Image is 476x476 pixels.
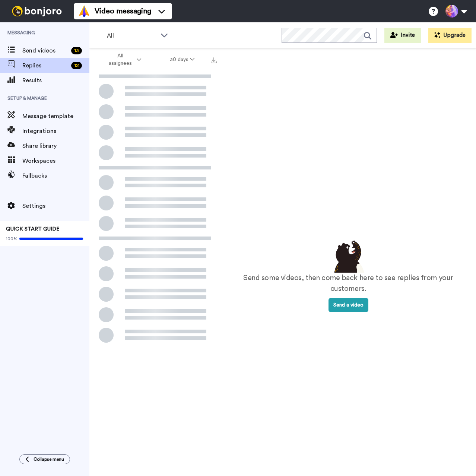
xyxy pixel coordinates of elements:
[22,61,68,70] span: Replies
[107,31,157,40] span: All
[329,302,368,308] a: Send a video
[156,53,209,66] button: 30 days
[209,54,219,65] button: Export all results that match these filters now.
[22,156,89,165] span: Workspaces
[71,47,82,54] div: 13
[330,238,367,273] img: results-emptystates.png
[22,112,89,121] span: Message template
[6,236,18,242] span: 100%
[235,273,461,294] p: Send some videos, then come back here to see replies from your customers.
[34,456,64,462] span: Collapse menu
[78,5,90,17] img: vm-color.svg
[71,62,82,69] div: 12
[428,28,472,43] button: Upgrade
[22,76,89,85] span: Results
[211,57,217,63] img: export.svg
[91,49,156,70] button: All assignees
[384,28,421,43] button: Invite
[22,46,68,55] span: Send videos
[22,142,89,150] span: Share library
[9,6,65,16] img: bj-logo-header-white.svg
[22,171,89,180] span: Fallbacks
[95,6,151,16] span: Video messaging
[19,454,70,464] button: Collapse menu
[329,298,368,312] button: Send a video
[105,52,135,67] span: All assignees
[22,201,89,210] span: Settings
[6,226,60,232] span: QUICK START GUIDE
[22,127,89,136] span: Integrations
